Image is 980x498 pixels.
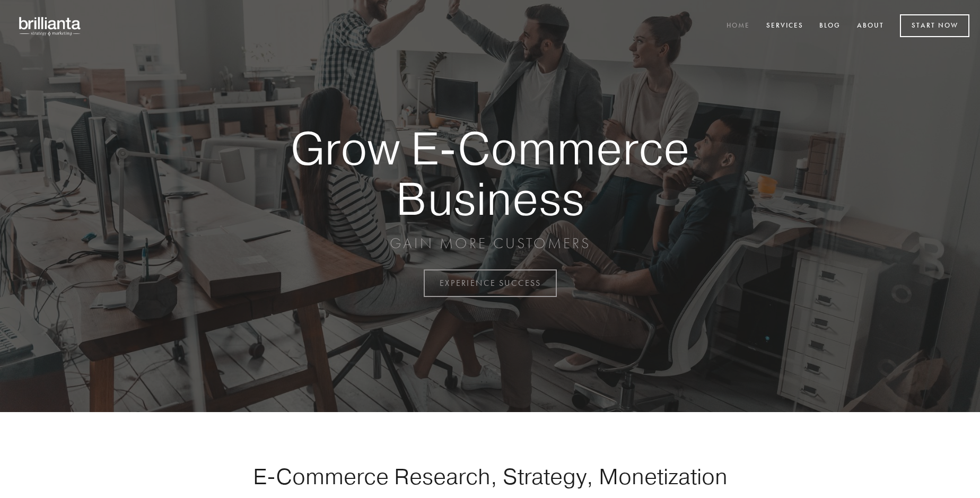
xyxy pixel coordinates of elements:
h1: E-Commerce Research, Strategy, Monetization [220,463,760,490]
img: brillianta - research, strategy, marketing [11,11,90,41]
a: Start Now [900,14,969,37]
a: EXPERIENCE SUCCESS [424,269,557,297]
a: Blog [812,18,847,35]
a: Services [759,18,810,35]
p: GAIN MORE CUSTOMERS [253,234,727,253]
a: Home [720,18,757,35]
strong: Grow E-Commerce Business [253,123,727,223]
a: About [850,18,891,35]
